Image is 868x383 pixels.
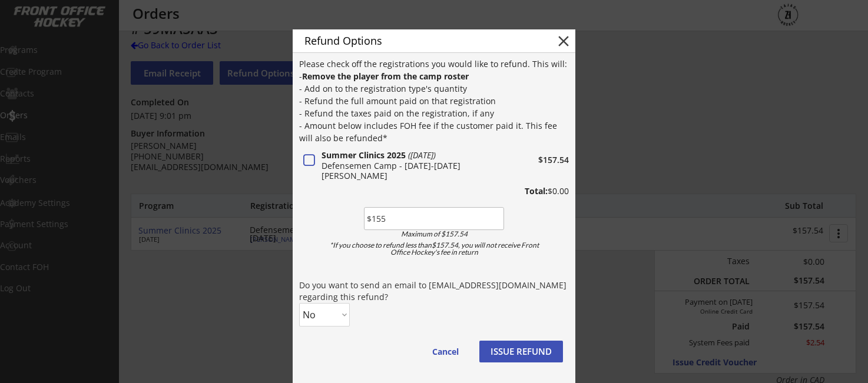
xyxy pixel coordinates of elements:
[420,341,471,362] button: Cancel
[408,149,436,161] em: ([DATE])
[304,35,536,46] div: Refund Options
[299,279,569,302] div: Do you want to send an email to [EMAIL_ADDRESS][DOMAIN_NAME] regarding this refund?
[299,58,569,144] div: Please check off the registrations you would like to refund. This will: - - Add on to the registr...
[504,156,569,164] div: $157.54
[364,207,504,230] input: Amount to refund
[322,162,501,170] div: Defensemen Camp - [DATE]-[DATE]
[320,242,548,256] div: *If you choose to refund less than$157.54, you will not receive Front Office Hockey's fee in return
[555,32,572,50] button: close
[479,341,563,362] button: ISSUE REFUND
[367,231,501,238] div: Maximum of $157.54
[302,71,469,82] strong: Remove the player from the camp roster
[525,185,548,197] strong: Total:
[322,149,406,161] strong: Summer Clinics 2025
[322,172,501,180] div: [PERSON_NAME]
[493,187,569,195] div: $0.00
